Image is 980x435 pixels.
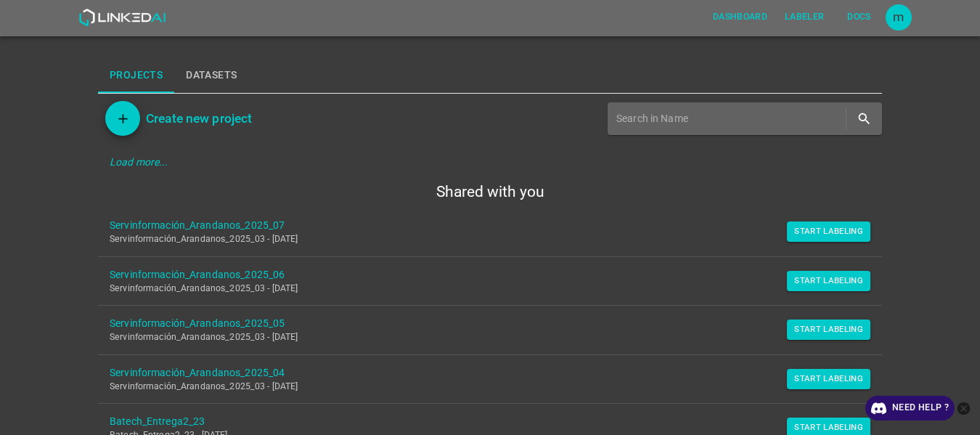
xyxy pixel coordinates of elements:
[110,414,847,429] a: Batech_Entrega2_23
[704,2,776,32] a: Dashboard
[110,365,847,381] a: Servinformación_Arandanos_2025_04
[110,282,847,296] p: Servinformación_Arandanos_2025_03 - [DATE]
[886,4,912,31] div: m
[140,108,252,129] a: Create new project
[98,149,882,176] div: Load more...
[110,218,847,233] a: Servinformación_Arandanos_2025_07
[865,396,955,420] a: Need Help ?
[787,369,870,389] button: Start Labeling
[779,5,830,29] button: Labeler
[105,101,140,136] button: Add
[776,2,833,32] a: Labeler
[886,4,912,31] button: Open settings
[98,58,174,93] button: Projects
[110,156,168,168] em: Load more...
[707,5,773,29] button: Dashboard
[110,316,847,331] a: Servinformación_Arandanos_2025_05
[78,9,166,26] img: LinkedAI
[833,2,886,32] a: Docs
[616,108,843,129] input: Search in Name
[787,271,870,291] button: Start Labeling
[146,108,252,129] h6: Create new project
[98,182,882,202] h5: Shared with you
[787,320,870,340] button: Start Labeling
[110,267,847,282] a: Servinformación_Arandanos_2025_06
[174,58,248,93] button: Datasets
[110,381,847,394] p: Servinformación_Arandanos_2025_03 - [DATE]
[787,221,870,242] button: Start Labeling
[836,5,883,29] button: Docs
[955,396,973,420] button: close-help
[110,233,847,246] p: Servinformación_Arandanos_2025_03 - [DATE]
[110,331,847,344] p: Servinformación_Arandanos_2025_03 - [DATE]
[849,104,879,134] button: search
